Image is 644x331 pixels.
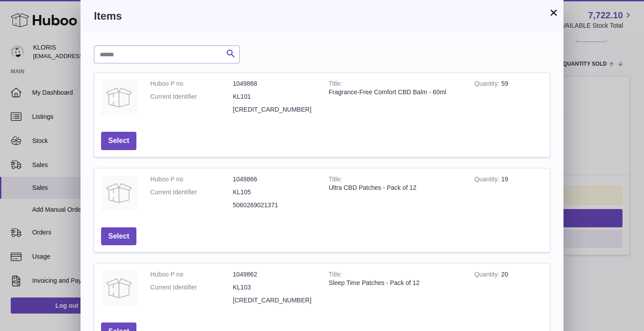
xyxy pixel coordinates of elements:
[101,270,137,306] img: Sleep Time Patches - Pack of 12
[475,80,501,89] strong: Quantity
[475,176,501,185] strong: Quantity
[468,73,550,125] td: 59
[233,175,316,184] dd: 1049866
[233,92,316,101] dd: KL101
[101,227,136,246] button: Select
[150,188,233,197] dt: Current Identifier
[150,175,233,184] dt: Huboo P no
[329,80,342,89] strong: Title
[548,7,559,18] button: ×
[101,80,137,115] img: Fragrance-Free Comfort CBD Balm - 60ml
[329,279,461,287] div: Sleep Time Patches - Pack of 12
[150,283,233,292] dt: Current Identifier
[233,105,316,114] dd: [CREDIT_CARD_NUMBER]
[150,80,233,88] dt: Huboo P no
[329,184,461,192] div: Ultra CBD Patches - Pack of 12
[101,132,136,150] button: Select
[329,88,461,96] div: Fragrance-Free Comfort CBD Balm - 60ml
[233,283,316,292] dd: KL103
[150,92,233,101] dt: Current Identifier
[150,270,233,279] dt: Huboo P no
[475,271,501,280] strong: Quantity
[233,80,316,88] dd: 1049868
[233,296,316,305] dd: [CREDIT_CARD_NUMBER]
[329,271,342,280] strong: Title
[233,188,316,197] dd: KL105
[329,176,342,185] strong: Title
[233,270,316,279] dd: 1049862
[101,175,137,211] img: Ultra CBD Patches - Pack of 12
[468,168,550,221] td: 19
[94,9,550,23] h3: Items
[233,201,316,209] dd: 5060269021371
[468,264,550,316] td: 20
